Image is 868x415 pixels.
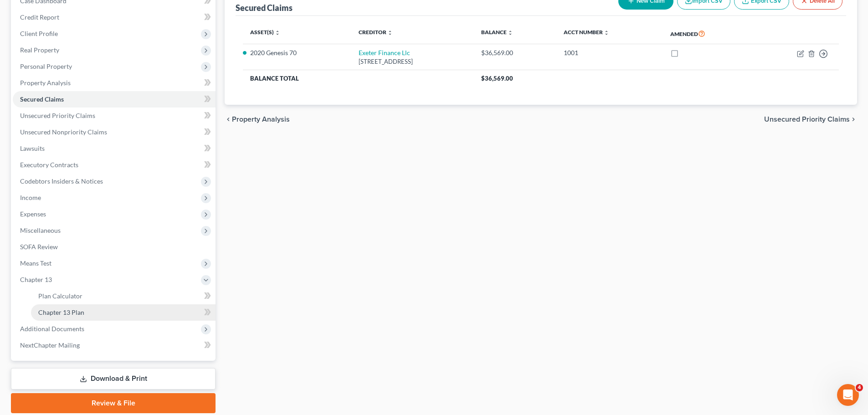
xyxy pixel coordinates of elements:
span: Plan Calculator [38,292,82,300]
i: unfold_more [604,30,609,36]
span: Property Analysis [232,116,290,123]
span: Miscellaneous [20,226,61,234]
span: Property Analysis [20,79,71,87]
span: $36,569.00 [481,75,513,82]
div: 1001 [564,48,656,57]
a: Property Analysis [13,75,216,91]
a: Review & File [11,393,216,413]
span: Chapter 13 [20,276,52,283]
a: Secured Claims [13,91,216,108]
span: Lawsuits [20,144,45,152]
th: Amended [663,23,751,44]
a: NextChapter Mailing [13,337,216,354]
button: chevron_left Property Analysis [225,116,290,123]
span: Real Property [20,46,59,54]
button: Unsecured Priority Claims chevron_right [764,116,857,123]
a: Lawsuits [13,140,216,157]
span: Unsecured Priority Claims [764,116,850,123]
li: 2020 Genesis 70 [250,48,344,57]
a: Asset(s) unfold_more [250,29,280,36]
i: unfold_more [508,30,513,36]
span: Income [20,194,41,201]
a: Plan Calculator [31,288,216,304]
span: Additional Documents [20,325,84,333]
a: Creditor unfold_more [359,29,393,36]
span: Chapter 13 Plan [38,308,84,316]
span: Personal Property [20,62,72,70]
a: Unsecured Priority Claims [13,108,216,124]
div: $36,569.00 [481,48,549,57]
a: Balance unfold_more [481,29,513,36]
a: Exeter Finance Llc [359,49,410,56]
th: Balance Total [243,70,473,87]
span: NextChapter Mailing [20,341,80,349]
span: Unsecured Priority Claims [20,112,95,119]
i: unfold_more [275,30,280,36]
span: Credit Report [20,13,59,21]
i: chevron_right [850,116,857,123]
span: Executory Contracts [20,161,78,169]
span: Expenses [20,210,46,218]
span: Unsecured Nonpriority Claims [20,128,107,136]
i: unfold_more [387,30,393,36]
span: Client Profile [20,30,58,37]
span: Means Test [20,259,51,267]
a: Acct Number unfold_more [564,29,609,36]
a: Executory Contracts [13,157,216,173]
div: Secured Claims [236,2,293,13]
span: 4 [856,384,863,391]
a: Chapter 13 Plan [31,304,216,321]
a: Credit Report [13,9,216,26]
a: SOFA Review [13,239,216,255]
span: SOFA Review [20,243,58,251]
span: Codebtors Insiders & Notices [20,177,103,185]
i: chevron_left [225,116,232,123]
a: Unsecured Nonpriority Claims [13,124,216,140]
div: [STREET_ADDRESS] [359,57,466,66]
iframe: Intercom live chat [837,384,859,406]
span: Secured Claims [20,95,64,103]
a: Download & Print [11,368,216,389]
